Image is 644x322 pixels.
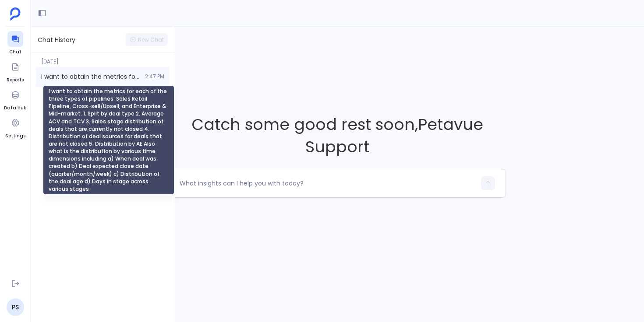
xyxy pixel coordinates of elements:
[7,77,24,84] span: Reports
[4,87,26,112] a: Data Hub
[145,73,164,80] span: 2:47 PM
[41,72,140,81] span: I want to obtain the metrics for each of the three types of pipelines: Sales Retail Pipeline, Cro...
[5,115,25,140] a: Settings
[10,7,21,21] img: petavue logo
[7,31,23,56] a: Chat
[7,298,24,316] a: PS
[38,35,75,44] span: Chat History
[5,133,25,140] span: Settings
[4,105,26,112] span: Data Hub
[36,53,170,65] span: [DATE]
[43,85,174,195] div: I want to obtain the metrics for each of the three types of pipelines: Sales Retail Pipeline, Cro...
[169,113,506,158] span: Catch some good rest soon , Petavue Support
[7,49,23,56] span: Chat
[7,59,24,84] a: Reports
